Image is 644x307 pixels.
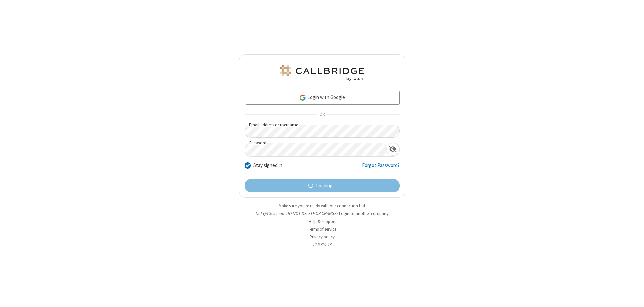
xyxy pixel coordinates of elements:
a: Privacy policy [310,234,335,240]
li: v2.6.351.13 [239,241,405,248]
label: Stay signed in [253,162,282,169]
a: Login with Google [245,91,400,104]
li: Not QA Selenium DO NOT DELETE OR CHANGE? [239,210,405,217]
span: Loading... [316,182,336,190]
div: Show password [386,143,399,156]
button: Loading... [245,179,400,192]
img: QA Selenium DO NOT DELETE OR CHANGE [278,65,366,81]
a: Help & support [309,219,336,224]
a: Make sure you're ready with our connection test [279,203,365,209]
a: Terms of service [308,226,336,232]
a: Forgot Password? [362,162,400,174]
button: Login to another company [339,210,388,217]
img: google-icon.png [299,94,306,101]
span: OR [317,110,327,119]
input: Email address or username [245,125,400,138]
input: Password [245,143,386,156]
